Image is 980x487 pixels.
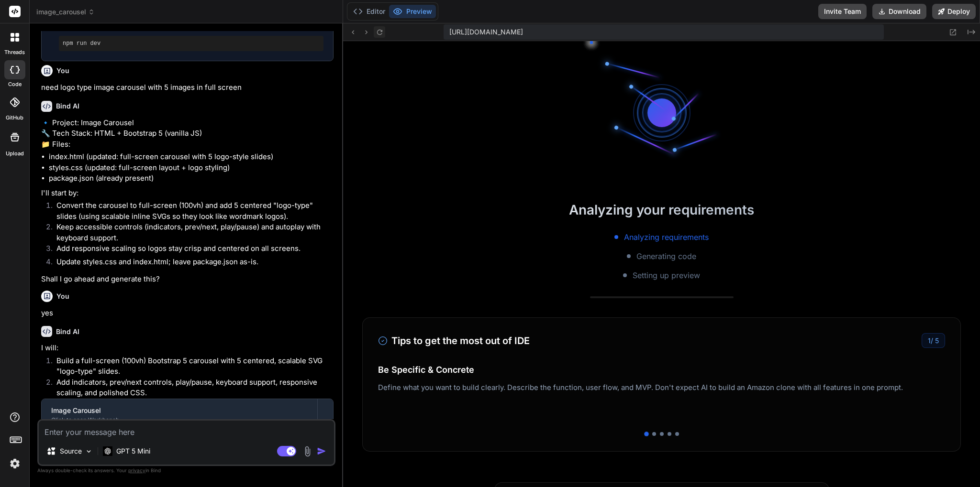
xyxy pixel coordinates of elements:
[932,4,976,19] button: Deploy
[56,292,69,301] h6: You
[49,222,334,243] li: Keep accessible controls (indicators, prev/next, play/pause) and autoplay with keyboard support.
[63,40,320,47] pre: npm run dev
[49,243,334,257] li: Add responsive scaling so logos stay crisp and centered on all screens.
[302,446,313,457] img: attachment
[49,173,334,184] li: package.json (already present)
[818,4,867,19] button: Invite Team
[389,5,436,18] button: Preview
[60,446,82,456] p: Source
[128,467,145,473] span: privacy
[633,270,700,281] span: Setting up preview
[56,101,79,111] h6: Bind AI
[49,377,334,399] li: Add indicators, prev/next controls, play/pause, keyboard support, responsive scaling, and polishe...
[4,48,25,56] label: threads
[51,416,308,424] div: Click to open Workbench
[343,200,980,220] h2: Analyzing your requirements
[85,447,93,455] img: Pick Models
[8,80,22,88] label: code
[6,114,23,122] label: GitHub
[36,7,95,17] span: image_carousel
[103,446,112,455] img: GPT 5 Mini
[41,82,334,93] p: need logo type image carousel with 5 images in full screen
[41,188,334,199] p: I'll start by:
[349,5,389,18] button: Editor
[49,356,334,377] li: Build a full-screen (100vh) Bootstrap 5 carousel with 5 centered, scalable SVG "logo-type" slides.
[935,336,939,345] span: 5
[449,27,523,37] span: [URL][DOMAIN_NAME]
[41,308,334,319] p: yes
[51,406,308,415] div: Image Carousel
[7,455,23,472] img: settings
[49,257,334,270] li: Update styles.css and index.html; leave package.json as-is.
[56,66,69,76] h6: You
[41,118,334,150] p: 🔹 Project: Image Carousel 🔧 Tech Stack: HTML + Bootstrap 5 (vanilla JS) 📁 Files:
[922,333,945,348] div: /
[378,334,530,348] h3: Tips to get the most out of IDE
[872,4,926,19] button: Download
[928,336,931,345] span: 1
[317,446,326,456] img: icon
[378,363,945,376] h4: Be Specific & Concrete
[56,327,79,336] h6: Bind AI
[42,399,317,431] button: Image CarouselClick to open Workbench
[37,466,335,475] p: Always double-check its answers. Your in Bind
[49,152,334,162] li: index.html (updated: full-screen carousel with 5 logo-style slides)
[41,343,334,354] p: I will:
[49,200,334,222] li: Convert the carousel to full-screen (100vh) and add 5 centered "logo-type" slides (using scalable...
[624,231,709,243] span: Analyzing requirements
[636,250,696,262] span: Generating code
[41,274,334,285] p: Shall I go ahead and generate this?
[116,446,150,456] p: GPT 5 Mini
[6,150,24,158] label: Upload
[49,162,334,173] li: styles.css (updated: full-screen layout + logo styling)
